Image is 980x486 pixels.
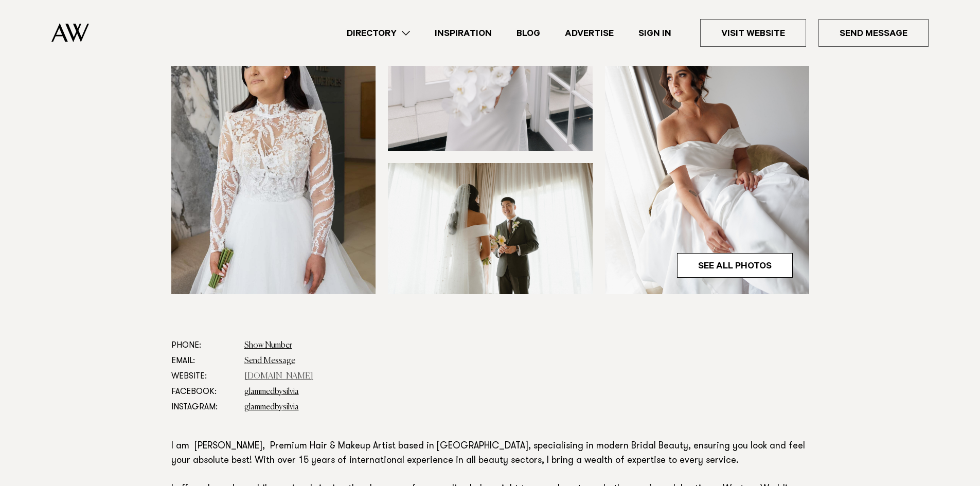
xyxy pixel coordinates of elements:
[171,384,236,400] dt: Facebook:
[422,26,504,40] a: Inspiration
[171,338,236,353] dt: Phone:
[51,23,89,42] img: Auckland Weddings Logo
[504,26,553,40] a: Blog
[171,369,236,384] dt: Website:
[171,400,236,415] dt: Instagram:
[171,353,236,369] dt: Email:
[244,372,313,381] a: [DOMAIN_NAME]
[818,19,929,47] a: Send Message
[626,26,684,40] a: Sign In
[244,388,299,396] a: glammedbysilvia
[700,19,806,47] a: Visit Website
[244,341,292,350] a: Show Number
[244,357,295,365] a: Send Message
[553,26,626,40] a: Advertise
[677,253,793,278] a: See All Photos
[334,26,422,40] a: Directory
[244,403,299,411] a: glammedbysilvia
